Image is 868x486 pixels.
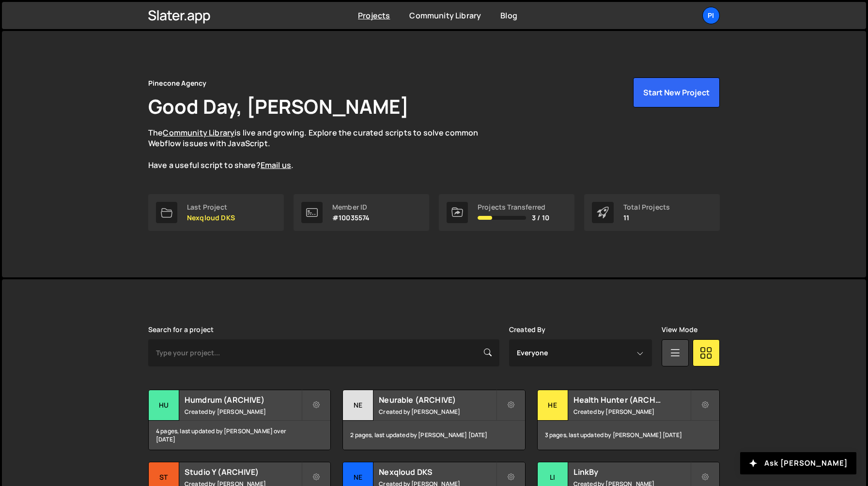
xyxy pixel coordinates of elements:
span: 3 / 10 [532,214,549,222]
a: Last Project Nexqloud DKS [148,194,284,231]
p: The is live and growing. Explore the curated scripts to solve common Webflow issues with JavaScri... [148,127,497,171]
h1: Good Day, [PERSON_NAME] [148,93,409,120]
div: Total Projects [623,203,670,211]
div: Projects Transferred [478,203,549,211]
h2: LinkBy [573,467,690,477]
a: Hu Humdrum (ARCHIVE) Created by [PERSON_NAME] 4 pages, last updated by [PERSON_NAME] over [DATE] [148,390,331,450]
small: Created by [PERSON_NAME] [379,408,496,416]
button: Start New Project [633,77,720,107]
small: Created by [PERSON_NAME] [573,408,690,416]
a: Projects [358,10,390,21]
a: Community Library [409,10,481,21]
div: He [538,390,568,421]
a: Blog [500,10,517,21]
h2: Humdrum (ARCHIVE) [185,395,301,405]
div: Member ID [332,203,370,211]
a: Pi [702,7,720,24]
a: Community Library [163,127,234,138]
small: Created by [PERSON_NAME] [185,408,301,416]
p: #10035574 [332,214,370,222]
h2: Studio Y (ARCHIVE) [185,467,301,477]
h2: Health Hunter (ARCHIVE) [573,395,690,405]
div: Pinecone Agency [148,77,206,89]
div: Last Project [187,203,235,211]
label: Search for a project [148,326,214,334]
h2: Nexqloud DKS [379,467,496,477]
h2: Neurable (ARCHIVE) [379,395,496,405]
div: 2 pages, last updated by [PERSON_NAME] [DATE] [343,421,525,450]
p: 11 [623,214,670,222]
a: Email us [261,160,291,170]
a: He Health Hunter (ARCHIVE) Created by [PERSON_NAME] 3 pages, last updated by [PERSON_NAME] [DATE] [537,390,720,450]
button: Ask [PERSON_NAME] [740,452,856,474]
div: 4 pages, last updated by [PERSON_NAME] over [DATE] [149,421,330,450]
div: Ne [343,390,373,421]
input: Type your project... [148,339,499,366]
a: Ne Neurable (ARCHIVE) Created by [PERSON_NAME] 2 pages, last updated by [PERSON_NAME] [DATE] [342,390,525,450]
p: Nexqloud DKS [187,214,235,222]
label: View Mode [662,326,697,334]
div: Hu [149,390,179,421]
label: Created By [509,326,546,334]
div: 3 pages, last updated by [PERSON_NAME] [DATE] [538,421,719,450]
